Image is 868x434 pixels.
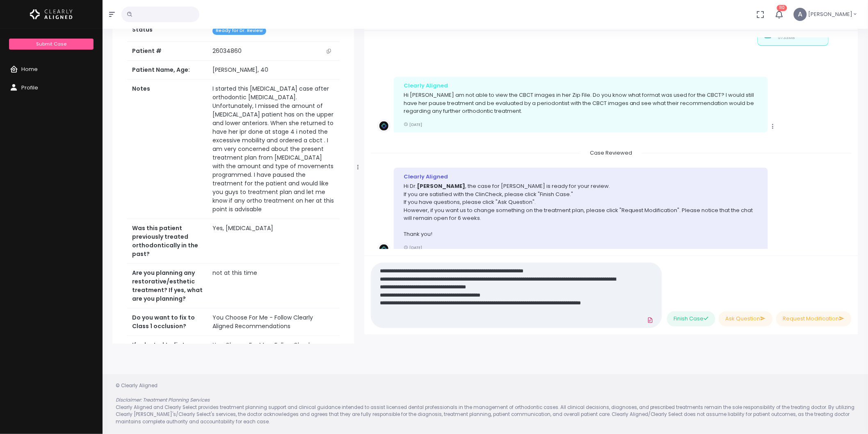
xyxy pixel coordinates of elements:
p: Hi Dr. , the case for [PERSON_NAME] is ready for your review. If you are satisfied with the ClinC... [404,182,758,238]
div: Clearly Aligned [404,173,758,181]
span: Ready for Dr. Review [212,27,266,35]
img: Logo Horizontal [30,6,73,23]
button: Finish Case [667,311,715,327]
td: [PERSON_NAME], 40 [208,61,340,80]
button: Request Modification [776,311,852,327]
th: Patient # [127,41,208,61]
th: Notes [127,80,208,219]
p: Hi [PERSON_NAME] am not able to view the CBCT images in her Zip File. Do you know what format was... [404,91,758,115]
span: Home [21,65,38,73]
th: Was this patient previously treated orthodontically in the past? [127,219,208,264]
span: A [794,8,807,21]
td: I started this [MEDICAL_DATA] case after orthodontic [MEDICAL_DATA]. Unfortunately, I missed the ... [208,80,340,219]
span: Submit Case [36,41,66,47]
td: not at this time [208,264,340,308]
div: Clearly Aligned [404,82,758,90]
span: [PERSON_NAME] [809,10,853,18]
td: 26034860 [208,42,340,61]
td: Yes, [MEDICAL_DATA] [208,219,340,264]
small: [DATE] [404,245,422,250]
a: Add Files [646,313,656,327]
small: [DATE] [404,122,422,127]
em: Disclaimer: Treatment Planning Services [116,397,210,403]
span: 110 [777,5,787,11]
th: Patient Name, Age: [127,61,208,80]
span: Profile [21,84,38,91]
td: You Choose For Me - Follow Clearly Aligned Recommendations [208,336,340,372]
th: If selected to fix to Class 1, How do you prefer to treat it? [127,336,208,372]
th: Do you want to fix to Class 1 occlusion? [127,308,208,336]
div: © Clearly Aligned Clearly Aligned and Clearly Select provides treatment planning support and clin... [107,382,863,425]
th: Are you planning any restorative/esthetic treatment? If yes, what are you planning? [127,264,208,308]
span: Case Reviewed [580,146,642,159]
td: You Choose For Me - Follow Clearly Aligned Recommendations [208,308,340,336]
a: Submit Case [9,39,93,50]
b: [PERSON_NAME] [417,182,465,190]
small: 57.33MB [778,35,795,40]
th: Status [127,21,208,41]
button: Ask Question [719,311,773,327]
